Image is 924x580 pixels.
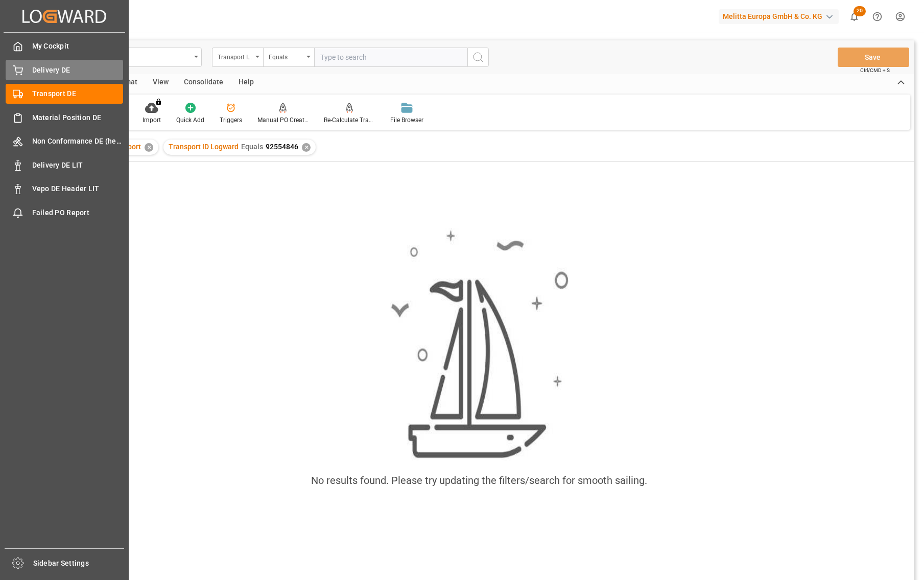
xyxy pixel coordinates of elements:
div: No results found. Please try updating the filters/search for smooth sailing. [311,473,647,488]
span: Delivery DE LIT [32,160,124,171]
div: Help [231,74,262,91]
img: smooth_sailing.jpeg [390,228,568,460]
a: Failed PO Report [6,202,123,222]
a: Material Position DE [6,107,123,127]
a: Delivery DE LIT [6,155,123,175]
div: ✕ [302,143,311,152]
span: Transport DE [32,88,124,99]
span: Material Position DE [32,112,124,123]
button: show 20 new notifications [843,5,866,28]
span: 20 [854,6,866,16]
div: View [145,74,176,91]
button: open menu [263,48,314,67]
div: Re-Calculate Transport Costs [324,115,375,125]
button: Help Center [866,5,889,28]
span: Non Conformance DE (header) [32,136,124,147]
a: Transport DE [6,84,123,104]
span: 92554846 [266,143,298,151]
div: Transport ID Logward [218,50,252,62]
div: Consolidate [176,74,231,91]
span: Failed PO Report [32,207,124,218]
span: Sidebar Settings [33,558,125,569]
span: Transport ID Logward [169,143,239,151]
button: open menu [212,48,263,67]
a: My Cockpit [6,36,123,56]
span: Equals [241,143,263,151]
div: Manual PO Creation [257,115,309,125]
a: Non Conformance DE (header) [6,131,123,151]
a: Vepo DE Header LIT [6,179,123,199]
div: Equals [269,50,303,62]
div: ✕ [145,143,153,152]
div: Quick Add [176,115,204,125]
span: Ctrl/CMD + S [860,66,890,74]
input: Type to search [314,48,467,67]
button: search button [467,48,489,67]
button: Save [838,48,909,67]
span: Delivery DE [32,65,124,76]
button: Melitta Europa GmbH & Co. KG [719,7,843,26]
div: Triggers [220,115,242,125]
div: Melitta Europa GmbH & Co. KG [719,9,839,24]
div: File Browser [390,115,423,125]
span: My Cockpit [32,41,124,52]
span: Vepo DE Header LIT [32,183,124,194]
a: Delivery DE [6,60,123,80]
